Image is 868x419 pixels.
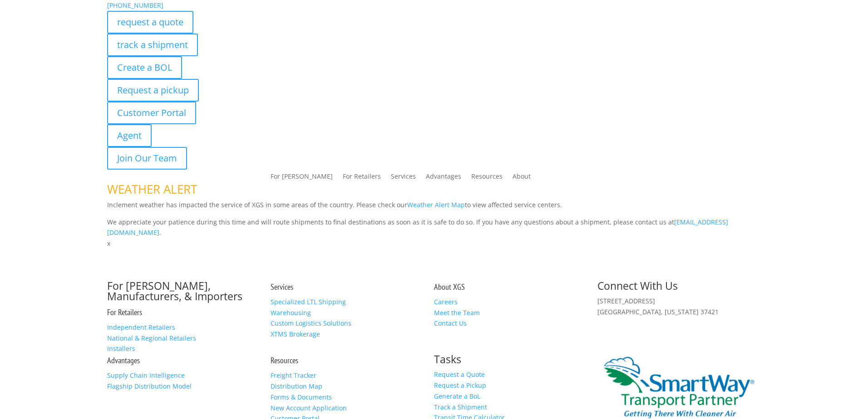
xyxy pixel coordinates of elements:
[107,267,761,278] p: Complete the form below and a member of our team will be in touch within 24 hours.
[107,334,196,342] a: National & Regional Retailers
[434,370,485,379] a: Request a Quote
[107,79,199,102] a: Request a pickup
[107,307,142,317] a: For Retailers
[107,278,242,303] a: For [PERSON_NAME], Manufacturers, & Importers
[271,382,322,390] a: Distribution Map
[271,319,351,327] a: Custom Logistics Solutions
[471,173,503,183] a: Resources
[434,297,458,306] a: Careers
[434,392,480,400] a: Generate a BoL
[597,317,606,326] img: group-6
[343,173,381,183] a: For Retailers
[391,173,416,183] a: Services
[107,102,196,124] a: Customer Portal
[434,354,597,369] h2: Tasks
[107,200,761,217] p: Inclement weather has impacted the service of XGS in some areas of the country. Please check our ...
[271,355,298,365] a: Resources
[107,382,192,390] a: Flagship Distribution Model
[107,249,761,267] h1: Contact Us
[434,381,486,390] a: Request a Pickup
[107,11,193,34] a: request a quote
[407,200,465,209] a: Weather Alert Map
[426,173,461,183] a: Advantages
[271,308,311,317] a: Warehousing
[107,34,198,56] a: track a shipment
[107,124,152,147] a: Agent
[107,238,761,249] p: x
[271,393,332,401] a: Forms & Documents
[107,217,761,239] p: We appreciate your patience during this time and will route shipments to final destinations as so...
[107,181,197,197] span: WEATHER ALERT
[107,323,175,331] a: Independent Retailers
[107,56,182,79] a: Create a BOL
[271,371,316,380] a: Freight Tracker
[271,282,293,292] a: Services
[107,344,135,353] a: Installers
[271,330,320,338] a: XTMS Brokerage
[107,147,187,170] a: Join Our Team
[271,404,347,412] a: New Account Application
[597,296,761,317] p: [STREET_ADDRESS] [GEOGRAPHIC_DATA], [US_STATE] 37421
[513,173,531,183] a: About
[597,281,761,296] h2: Connect With Us
[107,355,140,365] a: Advantages
[271,173,333,183] a: For [PERSON_NAME]
[434,282,465,292] a: About XGS
[107,371,185,380] a: Supply Chain Intelligence
[434,319,467,327] a: Contact Us
[434,403,487,411] a: Track a Shipment
[107,1,163,10] a: [PHONE_NUMBER]
[434,308,480,317] a: Meet the Team
[271,297,346,306] a: Specialized LTL Shipping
